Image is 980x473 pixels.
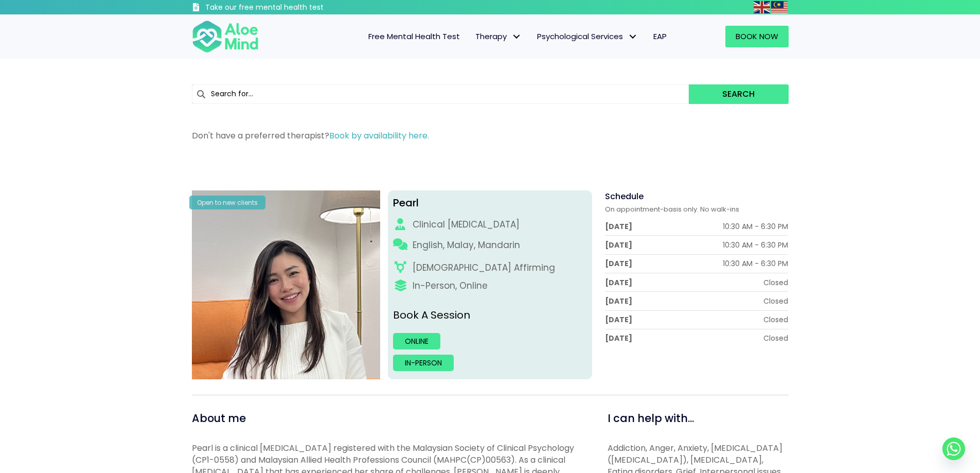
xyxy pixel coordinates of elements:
[393,333,440,349] a: Online
[368,31,460,42] span: Free Mental Health Test
[608,411,694,426] span: I can help with...
[736,31,778,42] span: Book Now
[529,26,646,47] a: Psychological ServicesPsychological Services: submenu
[763,296,788,306] div: Closed
[723,240,788,250] div: 10:30 AM - 6:30 PM
[468,26,529,47] a: TherapyTherapy: submenu
[754,1,771,13] a: English
[361,26,468,47] a: Free Mental Health Test
[653,31,667,42] span: EAP
[537,31,638,42] span: Psychological Services
[192,190,381,379] img: Pearl photo
[475,31,522,42] span: Therapy
[192,84,689,104] input: Search for...
[771,1,788,13] img: ms
[413,239,520,252] p: English, Malay, Mandarin
[605,277,632,288] div: [DATE]
[723,258,788,269] div: 10:30 AM - 6:30 PM
[205,3,379,13] h3: Take our free mental health test
[393,196,587,211] div: Pearl
[689,84,788,104] button: Search
[723,221,788,232] div: 10:30 AM - 6:30 PM
[605,296,632,306] div: [DATE]
[272,26,674,47] nav: Menu
[605,221,632,232] div: [DATE]
[413,218,520,231] div: Clinical [MEDICAL_DATA]
[725,26,789,47] a: Book Now
[942,437,965,460] a: Whatsapp
[763,277,788,288] div: Closed
[763,314,788,325] div: Closed
[605,314,632,325] div: [DATE]
[605,333,632,343] div: [DATE]
[646,26,674,47] a: EAP
[754,1,770,13] img: en
[605,190,644,202] span: Schedule
[509,29,524,44] span: Therapy: submenu
[189,196,265,209] div: Open to new clients
[626,29,640,44] span: Psychological Services: submenu
[192,3,379,14] a: Take our free mental health test
[393,355,454,371] a: In-person
[413,261,555,274] div: [DEMOGRAPHIC_DATA] Affirming
[413,279,488,292] div: In-Person, Online
[192,130,789,142] p: Don't have a preferred therapist?
[329,130,429,142] a: Book by availability here.
[192,20,259,54] img: Aloe mind Logo
[605,258,632,269] div: [DATE]
[771,1,789,13] a: Malay
[763,333,788,343] div: Closed
[605,204,739,214] span: On appointment-basis only. No walk-ins
[192,411,246,426] span: About me
[393,308,587,323] p: Book A Session
[605,240,632,250] div: [DATE]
